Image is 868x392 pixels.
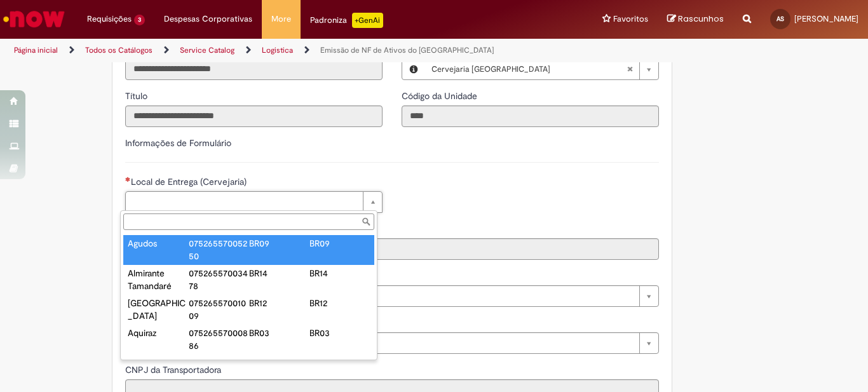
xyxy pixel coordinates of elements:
div: Belem [128,356,188,369]
div: BR12 [249,297,309,309]
div: BR03 [249,327,309,339]
div: 07526557000886 [189,327,249,352]
div: BR03 [309,327,370,339]
div: 07526557005250 [189,237,249,262]
div: BR12 [309,297,370,309]
div: BR09 [249,237,309,250]
div: Aquiraz [128,327,188,339]
div: BR09 [309,237,370,250]
div: BR92 [249,356,309,369]
div: 07526557003478 [189,267,249,292]
ul: Local de Entrega (Cervejaria) [121,233,377,360]
div: BR92 [309,356,370,369]
div: BR14 [249,267,309,280]
div: Almirante Tamandaré [128,267,188,292]
div: 07526557001009 [189,297,249,322]
div: 07526557002820 [189,356,249,382]
div: [GEOGRAPHIC_DATA] [128,297,188,322]
div: Agudos [128,237,188,250]
div: BR14 [309,267,370,280]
